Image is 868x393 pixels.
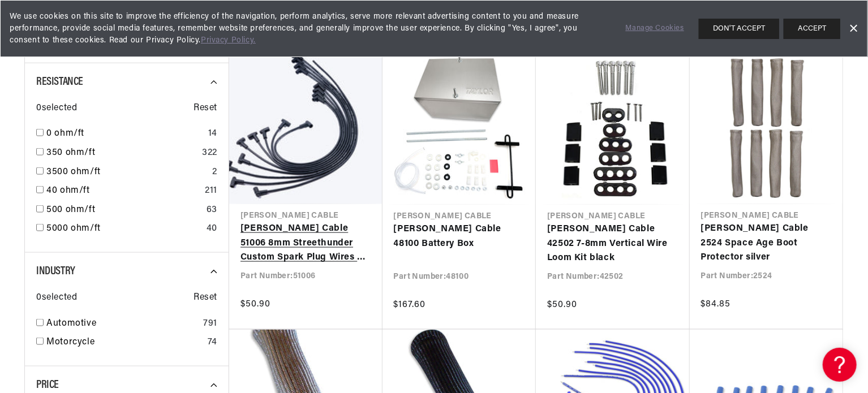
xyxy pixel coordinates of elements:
[36,101,77,116] span: 0 selected
[207,222,217,236] div: 40
[46,222,202,236] a: 5000 ohm/ft
[194,101,217,116] span: Reset
[10,11,610,46] span: We use cookies on this site to improve the efficiency of the navigation, perform analytics, serve...
[36,76,83,88] span: Resistance
[36,291,77,305] span: 0 selected
[203,317,217,331] div: 791
[208,127,217,141] div: 14
[208,335,217,350] div: 74
[626,23,684,34] a: Manage Cookies
[46,127,204,141] a: 0 ohm/ft
[201,36,256,45] a: Privacy Policy.
[46,335,203,350] a: Motorcycle
[194,291,217,305] span: Reset
[701,222,832,265] a: [PERSON_NAME] Cable 2524 Space Age Boot Protector silver
[784,19,840,39] button: ACCEPT
[207,203,217,218] div: 63
[46,184,200,198] a: 40 ohm/ft
[36,266,75,277] span: Industry
[699,19,779,39] button: DON'T ACCEPT
[202,146,217,161] div: 322
[240,222,371,265] a: [PERSON_NAME] Cable 51006 8mm Streethunder Custom Spark Plug Wires 8 cyl black
[46,203,202,218] a: 500 ohm/ft
[547,222,678,266] a: [PERSON_NAME] Cable 42502 7-8mm Vertical Wire Loom Kit black
[205,184,217,198] div: 211
[845,20,862,37] a: Dismiss Banner
[46,165,208,180] a: 3500 ohm/ft
[36,379,59,391] span: Price
[46,146,197,161] a: 350 ohm/ft
[46,317,199,331] a: Automotive
[394,222,525,251] a: [PERSON_NAME] Cable 48100 Battery Box
[212,165,217,180] div: 2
